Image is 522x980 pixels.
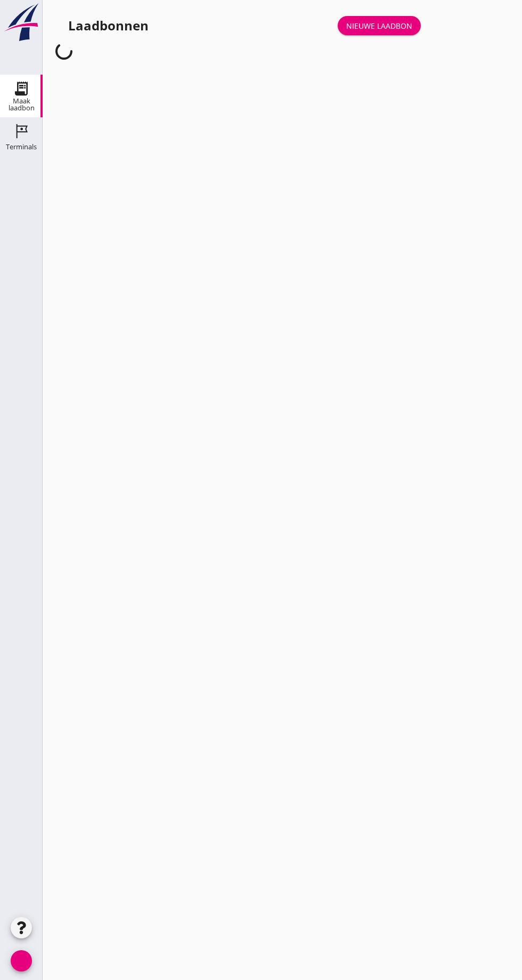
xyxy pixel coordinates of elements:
font: Terminals [6,142,37,151]
font: Nieuwe laadbon [346,21,412,31]
a: Nieuwe laadbon [338,16,421,35]
img: logo-small.a267ee39.svg [2,3,40,42]
font: Maak laadbon [9,96,35,113]
font: Laadbonnen [68,17,149,34]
